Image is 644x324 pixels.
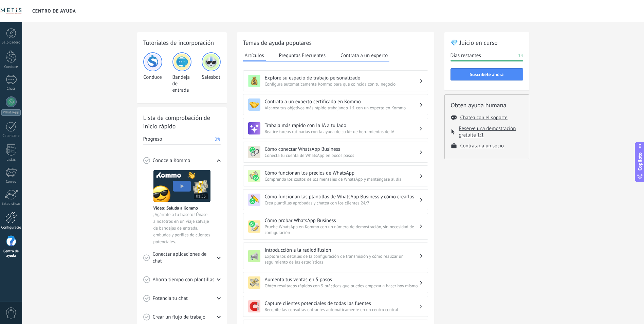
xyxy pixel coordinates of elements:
[243,50,266,61] button: Artículos
[265,176,419,182] span: Comprenda los costos de los mensajes de WhatsApp y manténgase al día
[450,52,481,59] span: Días restantes
[265,98,419,105] h3: Contrata a un experto certificado en Kommo
[265,300,419,307] h3: Capture clientes potenciales de todas las fuentes
[265,253,419,265] span: Explore los detalles de la configuración de transmisión y cómo realizar un seguimiento de las est...
[143,38,221,47] h2: Tutoriales de incorporación
[153,295,188,302] span: Potencia tu chat
[153,314,206,321] span: Crear un flujo de trabajo
[143,136,162,143] span: Progreso
[1,226,21,230] div: Configuración
[265,224,419,235] span: Pruebe WhatsApp en Kommo con un número de demostración, sin necesidad de configuración
[637,152,643,171] span: Copiloto
[460,114,508,121] button: Chatea con el soporte
[1,134,21,138] div: Calendario
[1,87,21,91] div: Chats
[1,40,21,45] div: Salpicadero
[450,38,523,47] h2: 💎 Juicio en curso
[153,170,210,202] img: Meet video
[265,75,419,81] h3: Explore su espacio de trabajo personalizado
[1,180,21,184] div: Correo
[265,276,419,283] h3: Aumenta tus ventas en 5 pasos
[265,247,419,253] h3: Introducción a la radiodifusión
[265,152,419,158] span: Conecta tu cuenta de WhatsApp en pocos pasos
[202,74,220,80] font: Salesbot
[265,283,419,289] span: Obtén resultados rápidos con 5 prácticas que puedes empezar a hacer hoy mismo
[265,105,419,111] span: Alcanza tus objetivos más rápido trabajando 1:1 con un experto en Kommo
[172,74,191,93] font: Bandeja de entrada
[518,52,523,59] span: 14
[1,202,21,206] div: Estadísticas
[450,68,523,80] button: Suscríbete ahora
[265,200,419,206] span: Crea plantillas aprobadas y chatea con los clientes 24/7
[460,143,504,149] button: Contratar a un socio
[143,74,162,80] font: Conduce
[265,146,419,152] h3: Cómo conectar WhatsApp Business
[215,136,220,143] span: 0%
[1,109,21,116] div: WhatsApp
[152,251,217,265] span: Conectar aplicaciones de chat
[243,38,428,47] h2: Temas de ayuda populares
[265,122,419,129] h3: Trabaja más rápido con la IA a tu lado
[459,125,522,138] button: Reserve una demostración gratuita 1:1
[265,129,419,134] span: Realice tareas rutinarias con la ayuda de su kit de herramientas de IA
[265,170,419,176] h3: Cómo funcionan los precios de WhatsApp
[265,81,419,87] span: Configura automáticamente Kommo para que coincida con tu negocio
[277,50,327,60] button: Preguntas Frecuentes
[153,276,215,283] span: Ahorra tiempo con plantillas
[451,101,523,109] h2: Obtén ayuda humana
[1,158,21,162] div: Listas
[1,65,21,69] div: Conduce
[265,307,419,312] span: Recopile las consultas entrantes automáticamente en un centro central
[1,249,21,258] div: Centro de ayuda
[153,211,210,245] span: ¡Agárrate a tu trasero! Únase a nosotros en un viaje salvaje de bandejas de entrada, embudos y pe...
[470,72,504,77] span: Suscríbete ahora
[265,194,419,200] h3: Cómo funcionan las plantillas de WhatsApp Business y cómo crearlas
[265,217,419,224] h3: Cómo probar WhatsApp Business
[153,205,198,211] span: Video: Saluda a Kommo
[339,50,389,60] button: Contrata a un experto
[143,113,221,130] h2: Lista de comprobación de inicio rápido
[153,157,190,164] span: Conoce a Kommo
